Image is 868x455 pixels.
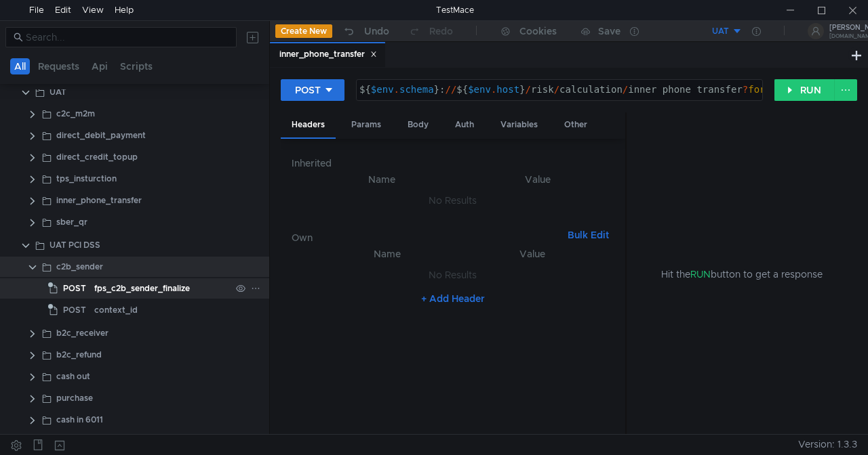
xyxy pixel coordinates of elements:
div: c2b_sender [56,257,103,277]
div: Variables [490,112,549,137]
div: POST [295,83,321,97]
button: Redo [399,21,462,41]
div: inner_phone_transfer [56,190,142,211]
button: UAT [648,20,743,42]
span: POST [63,300,86,320]
h6: Own [292,230,562,246]
button: RUN [774,79,835,101]
div: Cookies [519,23,557,39]
div: context_id [94,300,138,320]
th: Name [313,246,461,262]
button: Scripts [116,58,157,74]
button: Undo [332,21,399,41]
div: Undo [364,23,389,39]
nz-embed-empty: No Results [429,194,477,207]
div: UAT PCI DSS [50,235,100,255]
span: Hit the button to get a response [661,267,823,282]
div: cash out [56,366,90,387]
div: c2c_m2m [56,104,95,124]
span: RUN [690,268,711,280]
div: Headers [281,112,336,139]
div: fps_c2b_sender_finalize [94,278,190,299]
th: Value [461,246,604,262]
span: Version: 1.3.3 [798,435,857,454]
div: Save [598,26,620,36]
div: b2c_receiver [56,323,108,343]
div: card2card debit [56,431,121,452]
div: Auth [444,112,485,137]
div: tps_insturction [56,169,117,189]
span: POST [63,278,86,299]
div: UAT [50,82,66,102]
button: Requests [34,58,83,74]
nz-embed-empty: No Results [429,269,477,281]
th: Value [461,171,614,188]
div: Redo [429,23,453,39]
div: b2c_refund [56,345,102,365]
div: Params [340,112,392,137]
div: purchase [56,388,93,408]
button: POST [281,79,344,101]
div: inner_phone_transfer [279,47,377,62]
button: Api [87,58,112,74]
th: Name [302,171,461,188]
div: Body [397,112,439,137]
button: Create New [275,24,332,38]
button: Bulk Edit [562,227,614,243]
button: All [10,58,30,74]
h6: Inherited [292,155,614,171]
div: Other [553,112,598,137]
button: + Add Header [416,290,490,307]
input: Search... [26,30,229,45]
div: UAT [712,25,729,38]
div: direct_credit_topup [56,147,138,167]
div: sber_qr [56,212,87,232]
div: direct_debit_payment [56,125,146,146]
div: cash in 6011 [56,410,103,430]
